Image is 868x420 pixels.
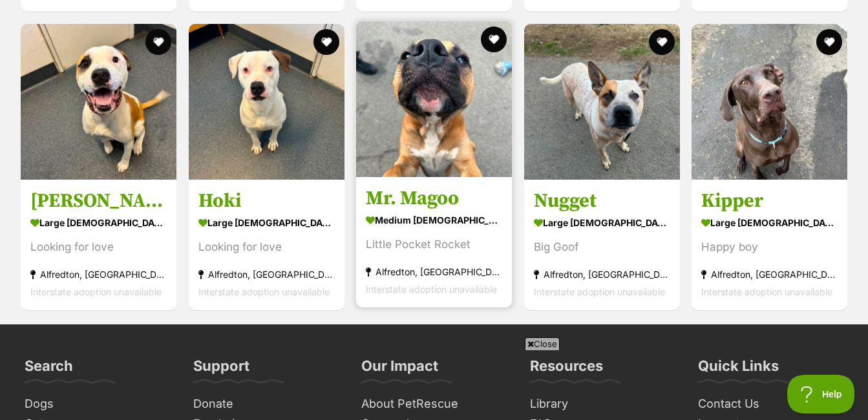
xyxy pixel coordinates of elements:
[816,29,842,55] button: favourite
[692,24,847,180] img: Kipper
[366,211,502,229] div: medium [DEMOGRAPHIC_DATA] Dog
[145,29,171,55] button: favourite
[701,213,838,232] div: large [DEMOGRAPHIC_DATA] Dog
[25,357,73,383] h3: Search
[692,179,847,310] a: Kipper large [DEMOGRAPHIC_DATA] Dog Happy boy Alfredton, [GEOGRAPHIC_DATA] Interstate adoption un...
[366,284,497,295] span: Interstate adoption unavailable
[30,266,167,283] div: Alfredton, [GEOGRAPHIC_DATA]
[701,286,832,297] span: Interstate adoption unavailable
[366,236,502,253] div: Little Pocket Rocket
[534,213,670,232] div: large [DEMOGRAPHIC_DATA] Dog
[189,24,344,180] img: Hoki
[698,357,779,383] h3: Quick Links
[198,266,335,283] div: Alfredton, [GEOGRAPHIC_DATA]
[701,266,838,283] div: Alfredton, [GEOGRAPHIC_DATA]
[534,286,665,297] span: Interstate adoption unavailable
[198,238,335,256] div: Looking for love
[198,189,335,213] h3: Hoki
[30,238,167,256] div: Looking for love
[534,238,670,256] div: Big Goof
[524,24,680,180] img: Nugget
[693,394,849,414] a: Contact Us
[534,189,670,213] h3: Nugget
[30,189,167,213] h3: [PERSON_NAME]
[356,176,512,308] a: Mr. Magoo medium [DEMOGRAPHIC_DATA] Dog Little Pocket Rocket Alfredton, [GEOGRAPHIC_DATA] Interst...
[19,394,175,414] a: Dogs
[121,355,748,414] iframe: Advertisement
[701,238,838,256] div: Happy boy
[313,29,339,55] button: favourite
[198,286,330,297] span: Interstate adoption unavailable
[648,29,674,55] button: favourite
[481,26,507,52] button: favourite
[30,286,162,297] span: Interstate adoption unavailable
[189,179,344,310] a: Hoki large [DEMOGRAPHIC_DATA] Dog Looking for love Alfredton, [GEOGRAPHIC_DATA] Interstate adopti...
[366,263,502,280] div: Alfredton, [GEOGRAPHIC_DATA]
[525,337,560,350] span: Close
[701,189,838,213] h3: Kipper
[534,266,670,283] div: Alfredton, [GEOGRAPHIC_DATA]
[21,179,176,310] a: [PERSON_NAME] large [DEMOGRAPHIC_DATA] Dog Looking for love Alfredton, [GEOGRAPHIC_DATA] Intersta...
[356,21,512,177] img: Mr. Magoo
[524,179,680,310] a: Nugget large [DEMOGRAPHIC_DATA] Dog Big Goof Alfredton, [GEOGRAPHIC_DATA] Interstate adoption una...
[21,24,176,180] img: Chester
[366,186,502,211] h3: Mr. Magoo
[787,375,855,414] iframe: Help Scout Beacon - Open
[198,213,335,232] div: large [DEMOGRAPHIC_DATA] Dog
[30,213,167,232] div: large [DEMOGRAPHIC_DATA] Dog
